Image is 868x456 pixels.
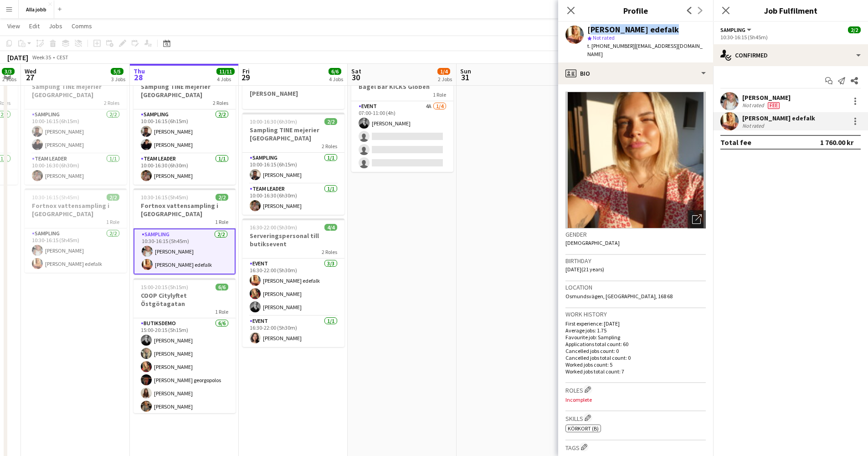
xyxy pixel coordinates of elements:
[216,194,228,201] span: 2/2
[7,53,28,62] div: [DATE]
[568,425,599,432] span: Körkort (B)
[558,5,713,16] h3: Profile
[459,72,471,83] span: 31
[7,22,20,30] span: View
[438,76,452,83] div: 2 Jobs
[25,109,127,154] app-card-role: Sampling2/210:00-16:15 (6h15m)[PERSON_NAME][PERSON_NAME]
[565,341,706,347] p: Applications total count: 60
[25,228,127,273] app-card-role: Sampling2/210:30-16:15 (5h45m)[PERSON_NAME][PERSON_NAME] edefalk
[134,278,236,413] app-job-card: 15:00-20:15 (5h15m)6/6COOP Citylyftet Östgötagatan1 RoleButiksdemo6/615:00-20:15 (5h15m)[PERSON_N...
[134,202,236,218] h3: Fortnox vattensampling i [GEOGRAPHIC_DATA]
[242,316,344,347] app-card-role: Event1/116:30-22:00 (5h30m)[PERSON_NAME]
[322,143,337,150] span: 2 Roles
[565,385,706,394] h3: Roles
[848,26,861,33] span: 2/2
[324,118,337,125] span: 2/2
[215,218,228,225] span: 1 Role
[111,76,125,83] div: 3 Jobs
[713,44,868,66] div: Confirmed
[565,257,706,265] h3: Birthday
[134,83,236,99] h3: Sampling TINE mejerier [GEOGRAPHIC_DATA]
[587,42,635,49] span: t. [PHONE_NUMBER]
[587,42,703,57] span: | [EMAIL_ADDRESS][DOMAIN_NAME]
[242,232,344,248] h3: Serveringspersonal till butiksevent
[242,126,344,142] h3: Sampling TINE mejerier [GEOGRAPHIC_DATA]
[25,83,127,99] h3: Sampling TINE mejerier [GEOGRAPHIC_DATA]
[565,442,706,452] h3: Tags
[25,154,127,185] app-card-role: Team Leader1/110:00-16:30 (6h30m)[PERSON_NAME]
[720,26,753,33] button: Sampling
[565,266,604,273] span: [DATE] (21 years)
[565,413,706,423] h3: Skills
[134,69,236,185] div: 10:00-16:30 (6h30m)3/3Sampling TINE mejerier [GEOGRAPHIC_DATA]2 RolesSampling2/210:00-16:15 (6h15...
[134,154,236,185] app-card-role: Team Leader1/110:00-16:30 (6h30m)[PERSON_NAME]
[56,54,68,61] div: CEST
[242,259,344,316] app-card-role: Event3/316:30-22:00 (5h30m)[PERSON_NAME] edefalk[PERSON_NAME][PERSON_NAME]
[242,218,344,347] app-job-card: 16:30-22:00 (5h30m)4/4Serveringspersonal till butiksevent2 RolesEvent3/316:30-22:00 (5h30m)[PERSO...
[742,93,791,102] div: [PERSON_NAME]
[565,368,706,375] p: Worked jobs total count: 7
[766,102,781,109] div: Crew has different fees then in role
[19,0,54,18] button: Alla jobb
[593,34,615,41] span: Not rated
[242,89,344,98] h3: [PERSON_NAME]
[68,20,96,32] a: Comms
[820,138,853,147] div: 1 760.00 kr
[241,72,250,83] span: 29
[134,291,236,308] h3: COOP Citylyftet Östgötagatan
[106,218,119,225] span: 1 Role
[25,188,127,273] app-job-card: 10:30-16:15 (5h45m)2/2Fortnox vattensampling i [GEOGRAPHIC_DATA]1 RoleSampling2/210:30-16:15 (5h4...
[433,91,446,98] span: 1 Role
[30,54,53,61] span: Week 35
[250,224,297,231] span: 16:30-22:00 (5h30m)
[134,67,145,75] span: Thu
[768,102,780,109] span: Fee
[322,249,337,255] span: 2 Roles
[23,72,36,83] span: 27
[688,210,706,228] div: Open photos pop-in
[565,347,706,354] p: Cancelled jobs count: 0
[134,188,236,275] app-job-card: 10:30-16:15 (5h45m)2/2Fortnox vattensampling i [GEOGRAPHIC_DATA]1 RoleSampling2/210:30-16:15 (5h4...
[565,230,706,238] h3: Gender
[565,327,706,334] p: Average jobs: 1.75
[565,396,706,403] p: Incomplete
[25,202,127,218] h3: Fortnox vattensampling i [GEOGRAPHIC_DATA]
[29,22,40,30] span: Edit
[242,113,344,215] app-job-card: 10:00-16:30 (6h30m)2/2Sampling TINE mejerier [GEOGRAPHIC_DATA]2 RolesSampling1/110:00-16:15 (6h15...
[742,102,766,109] div: Not rated
[565,310,706,318] h3: Work history
[4,20,24,32] a: View
[460,67,471,75] span: Sun
[565,92,706,228] img: Crew avatar or photo
[242,76,344,109] app-job-card: [PERSON_NAME]
[213,99,228,106] span: 2 Roles
[25,67,36,75] span: Wed
[104,99,119,106] span: 2 Roles
[742,122,766,129] div: Not rated
[250,118,297,125] span: 10:00-16:30 (6h30m)
[134,318,236,415] app-card-role: Butiksdemo6/615:00-20:15 (5h15m)[PERSON_NAME][PERSON_NAME][PERSON_NAME][PERSON_NAME] georgopolos[...
[141,194,188,201] span: 10:30-16:15 (5h45m)
[587,26,679,34] div: [PERSON_NAME] edefalk
[720,138,751,147] div: Total fee
[558,62,713,84] div: Bio
[111,68,123,75] span: 5/5
[742,114,815,122] div: [PERSON_NAME] edefalk
[217,76,234,83] div: 4 Jobs
[713,5,868,16] h3: Job Fulfilment
[134,109,236,154] app-card-role: Sampling2/210:00-16:15 (6h15m)[PERSON_NAME][PERSON_NAME]
[351,69,453,172] div: 07:00-11:00 (4h)1/4Bagel Bar KICKS Globen1 RoleEvent4A1/407:00-11:00 (4h)[PERSON_NAME]
[132,72,145,83] span: 28
[324,224,337,231] span: 4/4
[565,334,706,341] p: Favourite job: Sampling
[25,69,127,185] app-job-card: 10:00-16:30 (6h30m)3/3Sampling TINE mejerier [GEOGRAPHIC_DATA]2 RolesSampling2/210:00-16:15 (6h15...
[565,361,706,368] p: Worked jobs count: 5
[32,194,79,201] span: 10:30-16:15 (5h45m)
[720,26,745,33] span: Sampling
